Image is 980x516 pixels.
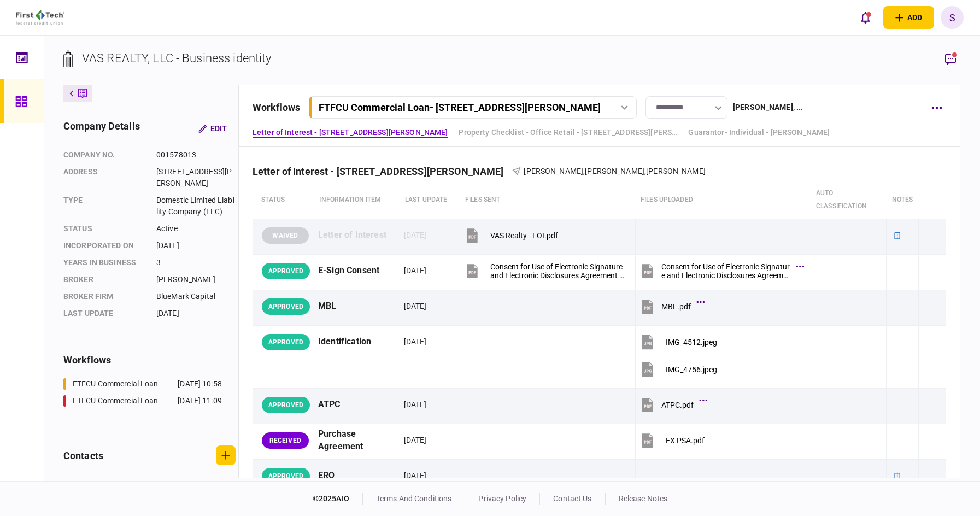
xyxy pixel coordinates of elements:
span: [PERSON_NAME] [646,167,706,175]
div: ATPC.pdf [661,401,694,409]
div: RECEIVED [262,432,309,449]
button: open adding identity options [883,6,934,29]
div: [DATE] [404,301,427,312]
button: VAS Realty - LOI.pdf [464,223,558,248]
button: FTFCU Commercial Loan- [STREET_ADDRESS][PERSON_NAME] [309,96,637,119]
button: EX PSA.pdf [639,428,705,453]
div: [PERSON_NAME] [156,274,236,285]
div: [DATE] [404,435,427,445]
span: [PERSON_NAME] [524,167,583,175]
div: APPROVED [262,298,310,315]
div: FTFCU Commercial Loan [73,378,159,390]
div: ATPC [318,392,396,417]
button: IMG_4512.jpeg [639,330,717,354]
div: FTFCU Commercial Loan [73,395,159,407]
div: [DATE] [404,399,427,410]
th: status [253,181,314,219]
th: Information item [314,181,400,219]
div: Type [63,195,145,218]
th: last update [400,181,460,219]
button: ATPC.pdf [639,392,705,417]
div: WAIVED [262,227,309,244]
a: FTFCU Commercial Loan[DATE] 10:58 [63,378,222,390]
th: notes [887,181,919,219]
div: [DATE] [156,240,236,251]
div: [DATE] [404,265,427,276]
span: , [644,167,646,175]
div: Consent for Use of Electronic Signature and Electronic Disclosures Agreement Editable.pdf [490,262,626,280]
button: Consent for Use of Electronic Signature and Electronic Disclosures Agreement Editable.pdf [639,259,801,283]
button: Edit [190,119,236,138]
div: Domestic Limited Liability Company (LLC) [156,195,236,218]
div: contacts [63,448,103,463]
a: release notes [619,494,668,503]
div: [DATE] 11:09 [178,395,222,407]
img: client company logo [16,10,64,25]
div: [DATE] [404,336,427,347]
div: ERQ [318,464,396,488]
div: workflows [63,353,236,367]
div: Consent for Use of Electronic Signature and Electronic Disclosures Agreement Editable.pdf [661,262,790,280]
div: Letter of Interest - [STREET_ADDRESS][PERSON_NAME] [253,166,513,177]
div: address [63,166,145,189]
div: IMG_4512.jpeg [666,338,717,347]
div: Identification [318,330,396,354]
button: S [941,6,964,29]
span: [PERSON_NAME] [585,167,644,175]
a: contact us [553,494,591,503]
div: [PERSON_NAME] , ... [733,102,803,113]
div: status [63,223,145,234]
button: open notifications list [854,6,877,29]
div: Letter of Interest [318,223,396,248]
div: MBL [318,294,396,319]
a: FTFCU Commercial Loan[DATE] 11:09 [63,395,222,407]
div: last update [63,308,145,319]
div: [STREET_ADDRESS][PERSON_NAME] [156,166,236,189]
div: Broker [63,274,145,285]
div: VAS REALTY, LLC - Business identity [82,49,272,67]
th: files sent [460,181,635,219]
a: Guarantor- Individual - [PERSON_NAME] [688,127,830,138]
div: 3 [156,257,236,268]
div: BlueMark Capital [156,291,236,302]
div: APPROVED [262,334,310,350]
div: VAS Realty - LOI.pdf [490,231,558,240]
th: Files uploaded [635,181,811,219]
button: IMG_4756.jpeg [639,357,717,382]
div: EX PSA.pdf [666,436,705,445]
div: years in business [63,257,145,268]
div: [DATE] 10:58 [178,378,222,390]
div: broker firm [63,291,145,302]
span: , [583,167,585,175]
a: terms and conditions [376,494,452,503]
button: Consent for Use of Electronic Signature and Electronic Disclosures Agreement Editable.pdf [464,259,626,283]
div: workflows [253,100,300,115]
a: Property Checklist - Office Retail - [STREET_ADDRESS][PERSON_NAME] [459,127,677,138]
div: company details [63,119,140,138]
div: [DATE] [404,470,427,481]
div: incorporated on [63,240,145,251]
div: APPROVED [262,263,310,279]
th: auto classification [811,181,887,219]
div: [DATE] [404,230,427,241]
div: APPROVED [262,397,310,413]
div: 001578013 [156,149,236,161]
div: Purchase Agreement [318,428,396,453]
div: company no. [63,149,145,161]
div: FTFCU Commercial Loan - [STREET_ADDRESS][PERSON_NAME] [319,102,601,113]
div: E-Sign Consent [318,259,396,283]
div: © 2025 AIO [313,493,363,505]
div: APPROVED [262,468,310,484]
a: privacy policy [478,494,526,503]
div: Active [156,223,236,234]
div: [DATE] [156,308,236,319]
button: MBL.pdf [639,294,702,319]
a: Letter of Interest - [STREET_ADDRESS][PERSON_NAME] [253,127,448,138]
div: IMG_4756.jpeg [666,365,717,374]
div: MBL.pdf [661,302,691,311]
